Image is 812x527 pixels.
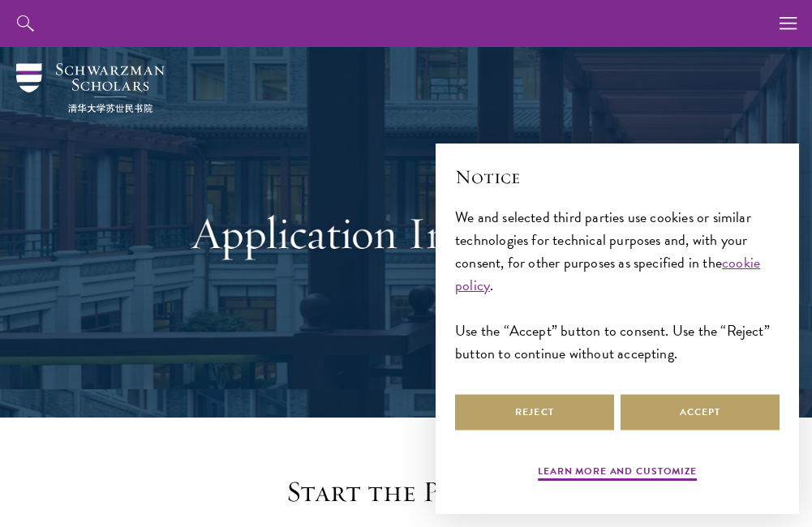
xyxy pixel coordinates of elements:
[455,206,780,366] div: We and selected third parties use cookies or similar technologies for technical purposes and, wit...
[127,204,686,261] h1: Application Instructions
[455,163,780,191] h2: Notice
[538,464,697,483] button: Learn more and customize
[455,394,614,431] button: Reject
[155,474,658,509] h2: Start the Process
[455,251,760,296] a: cookie policy
[16,63,165,113] img: Schwarzman Scholars
[621,394,780,431] button: Accept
